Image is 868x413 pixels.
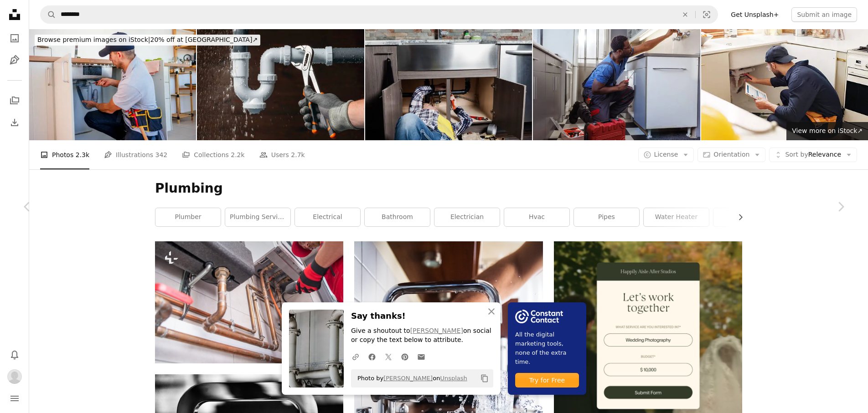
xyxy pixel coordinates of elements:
a: water heater [644,208,709,226]
a: Collections 2.2k [182,140,244,169]
a: Photos [5,29,24,47]
img: Avatar of user jonathan vazquez [7,369,22,384]
img: Young handyman fixing a sink [533,29,700,140]
span: License [654,151,678,158]
img: Heating Specialist with Gas Leak Detector in His Hand Performing Necessary Check [155,241,343,363]
a: hvac [504,208,569,226]
button: Profile [5,367,24,386]
button: Orientation [697,148,765,162]
a: [PERSON_NAME] [383,375,433,382]
a: pipes [574,208,639,226]
button: Clear [675,6,695,23]
a: Share over email [413,347,429,366]
button: Submit an image [791,7,857,22]
div: Try for Free [515,373,579,388]
a: Heating Specialist with Gas Leak Detector in His Hand Performing Necessary Check [155,298,343,306]
h1: Plumbing [155,180,742,197]
span: 20% off at [GEOGRAPHIC_DATA] ↗ [37,36,258,43]
button: scroll list to the right [732,208,742,226]
a: Illustrations 342 [104,140,167,169]
a: Collections [5,92,24,110]
a: electrical [295,208,360,226]
a: plumber [155,208,221,226]
span: All the digital marketing tools, none of the extra time. [515,330,579,366]
button: Copy to clipboard [477,371,492,386]
span: Orientation [713,151,749,158]
a: Browse premium images on iStock|20% off at [GEOGRAPHIC_DATA]↗ [29,29,266,51]
button: Notifications [5,346,24,364]
button: Visual search [696,6,718,23]
img: Plumber fixing a water leak in a sink drain siphon. [197,29,364,140]
img: file-1754318165549-24bf788d5b37 [515,310,563,323]
button: Sort byRelevance [769,148,857,162]
span: View more on iStock ↗ [792,127,863,134]
button: Search Unsplash [41,6,56,23]
a: Share on Pinterest [397,347,413,366]
span: Relevance [785,150,841,159]
a: Share on Facebook [364,347,380,366]
a: sink [713,208,779,226]
a: Get Unsplash+ [725,7,784,22]
span: Sort by [785,151,808,158]
a: Next [813,163,868,250]
h3: Say thanks! [351,310,493,323]
a: All the digital marketing tools, none of the extra time.Try for Free [508,302,586,395]
a: electrician [434,208,500,226]
span: 2.2k [231,150,244,160]
a: Download History [5,113,24,132]
span: Browse premium images on iStock | [37,36,150,43]
a: bathroom [365,208,430,226]
span: 342 [155,150,168,160]
form: Find visuals sitewide [40,5,718,24]
button: License [638,148,694,162]
a: Share on Twitter [380,347,397,366]
span: 2.7k [291,150,305,160]
a: View more on iStock↗ [786,122,868,140]
a: Unsplash [440,375,467,382]
p: Give a shoutout to on social or copy the text below to attribute. [351,326,493,345]
img: Plumber, house and handyman with clipboard, inspection and maintenance with expert. Employee, con... [701,29,868,140]
a: Users 2.7k [259,140,305,169]
img: Woman Plumber Fixing a Kitchen Sink [365,29,532,140]
img: working in a kitchen [29,29,196,140]
a: [PERSON_NAME] [410,327,463,334]
button: Menu [5,389,24,408]
a: Illustrations [5,51,24,69]
span: Photo by on [353,371,467,386]
a: plumbing services [225,208,290,226]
